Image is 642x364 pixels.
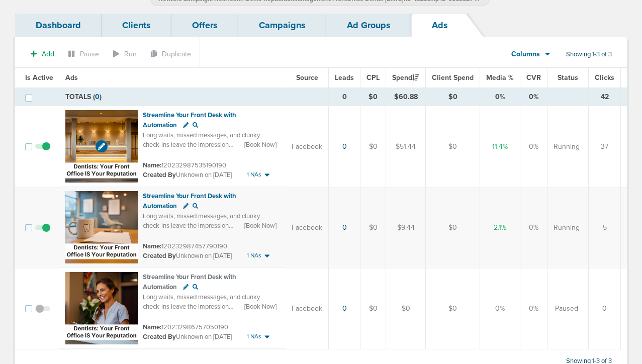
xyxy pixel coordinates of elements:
span: Client Spend [432,73,474,82]
span: Long waits, missed messages, and clunky check-ins leave the impression that your practice is diso... [143,212,280,319]
img: Ad image [65,272,138,344]
a: Ads [411,14,469,37]
a: Dashboard [15,14,102,37]
span: Add [42,50,54,58]
span: Created By [143,171,176,179]
span: Created By [143,333,176,341]
td: $0 [360,88,386,106]
a: Offers [171,14,238,37]
td: Facebook [286,187,329,268]
img: Ad image [65,191,138,263]
td: $0 [360,268,386,349]
span: Running [554,223,580,233]
span: Name: [143,161,161,169]
span: 1 NAs [247,332,261,341]
span: Running [554,142,580,152]
span: [Book Now] [244,140,277,149]
td: 0 [329,88,360,106]
span: Spend [392,73,419,82]
img: Ad image [65,110,138,183]
small: 120232986757050190 [143,323,228,331]
td: 42 [589,88,621,106]
small: Unknown on [DATE] [143,332,232,341]
a: Campaigns [238,14,326,37]
td: $60.88 [386,88,426,106]
span: Clicks [595,73,614,82]
span: CVR [526,73,541,82]
td: $0 [426,187,480,268]
small: 120232987457790190 [143,242,227,250]
span: Streamline Your Front Desk with Automation [143,192,236,210]
span: Source [296,73,318,82]
span: Is Active [25,73,53,82]
span: Created By [143,252,176,260]
a: 0 [342,142,347,151]
small: Unknown on [DATE] [143,251,232,260]
td: 0 [589,268,621,349]
td: 11.4% [480,106,520,188]
td: 0% [520,88,547,106]
span: CPL [366,73,380,82]
span: 1 NAs [247,170,261,179]
td: 0% [520,106,547,188]
span: Streamline Your Front Desk with Automation [143,273,236,291]
td: 37 [589,106,621,188]
td: 0% [520,187,547,268]
td: TOTALS ( ) [59,88,286,106]
a: 0 [342,304,347,313]
button: Add [25,47,60,61]
td: 0% [480,88,520,106]
span: Long waits, missed messages, and clunky check-ins leave the impression that your practice is diso... [143,131,280,238]
span: [Book Now] [244,302,277,311]
td: 0% [480,268,520,349]
small: 120232987535190190 [143,161,226,169]
span: Leads [335,73,354,82]
td: 2.1% [480,187,520,268]
span: Status [558,73,578,82]
span: Showing 1-3 of 3 [566,50,612,59]
td: $51.44 [386,106,426,188]
td: Facebook [286,268,329,349]
a: 0 [342,223,347,232]
span: 1 NAs [247,251,261,260]
td: Facebook [286,106,329,188]
td: 5 [589,187,621,268]
a: Ad Groups [326,14,411,37]
span: Name: [143,323,161,331]
td: $0 [426,106,480,188]
span: Name: [143,242,161,250]
td: 0% [520,268,547,349]
td: $0 [386,268,426,349]
span: Ads [65,73,78,82]
span: [Book Now] [244,221,277,230]
td: $0 [426,268,480,349]
td: $9.44 [386,187,426,268]
td: $0 [360,106,386,188]
td: $0 [360,187,386,268]
span: Media % [486,73,514,82]
td: $0 [426,88,480,106]
span: Paused [555,304,578,314]
small: Unknown on [DATE] [143,170,232,179]
span: Columns [511,49,540,59]
span: Streamline Your Front Desk with Automation [143,111,236,129]
a: Clients [102,14,171,37]
span: 0 [95,93,100,101]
